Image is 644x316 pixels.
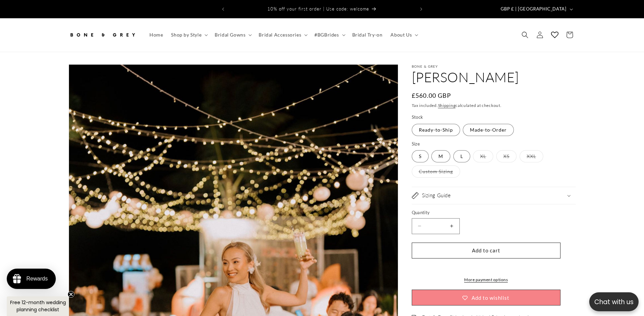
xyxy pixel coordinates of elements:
[431,150,450,162] label: M
[267,6,369,12] span: 10% off your first order | Use code: welcome
[10,299,66,313] span: Free 12-month wedding planning checklist
[412,91,451,100] span: £560.00 GBP
[66,25,139,45] a: Bone and Grey Bridal
[453,150,470,162] label: L
[314,32,339,38] span: #BGBrides
[589,297,639,307] p: Chat with us
[463,124,514,136] label: Made-to-Order
[386,28,421,42] summary: About Us
[412,102,576,109] div: Tax included. calculated at checkout.
[171,32,201,38] span: Shop by Style
[412,277,560,283] a: More payment options
[412,187,576,204] summary: Sizing Guide
[438,103,456,108] a: Shipping
[412,150,429,162] label: S
[145,28,167,42] a: Home
[69,27,136,42] img: Bone and Grey Bridal
[412,124,460,136] label: Ready-to-Ship
[348,28,387,42] a: Bridal Try-on
[216,3,231,16] button: Previous announcement
[149,32,163,38] span: Home
[310,28,348,42] summary: #BGBrides
[259,32,301,38] span: Bridal Accessories
[352,32,383,38] span: Bridal Try-on
[68,291,74,298] button: Close teaser
[473,150,493,162] label: XL
[496,150,517,162] label: XS
[211,28,255,42] summary: Bridal Gowns
[412,141,421,148] legend: Size
[422,192,451,199] h2: Sizing Guide
[497,3,576,16] button: GBP £ | [GEOGRAPHIC_DATA]
[167,28,211,42] summary: Shop by Style
[255,28,310,42] summary: Bridal Accessories
[412,209,560,216] label: Quantity
[589,292,639,311] button: Open chatbox
[390,32,412,38] span: About Us
[501,6,567,13] span: GBP £ | [GEOGRAPHIC_DATA]
[412,68,576,86] h1: [PERSON_NAME]
[215,32,245,38] span: Bridal Gowns
[412,290,560,306] button: Add to wishlist
[412,243,560,258] button: Add to cart
[412,114,424,121] legend: Stock
[412,64,576,68] p: Bone & Grey
[520,150,543,162] label: XXL
[414,3,429,16] button: Next announcement
[7,296,69,316] div: Free 12-month wedding planning checklistClose teaser
[412,165,460,178] label: Custom Sizing
[26,276,48,282] div: Rewards
[518,27,532,42] summary: Search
